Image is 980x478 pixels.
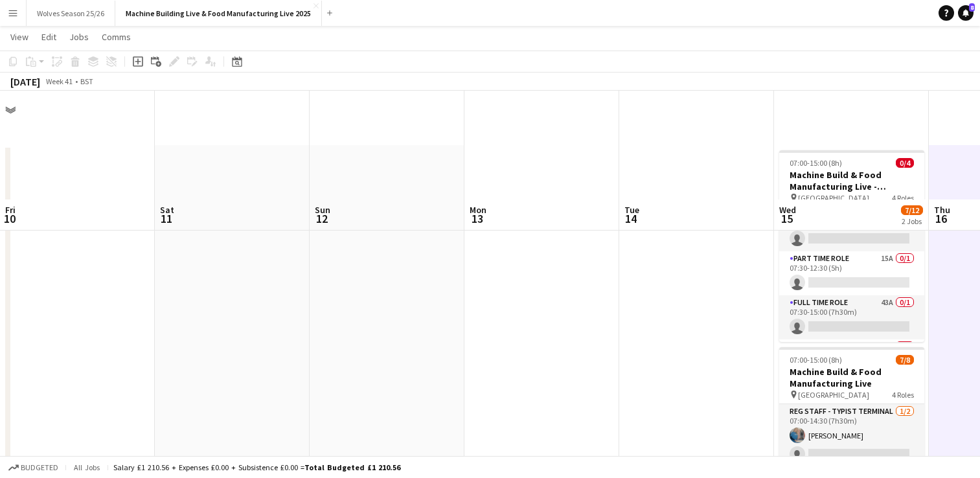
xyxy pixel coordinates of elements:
[779,169,924,192] h3: Machine Build & Food Manufacturing Live - Availability
[10,75,40,88] div: [DATE]
[790,158,842,168] span: 07:00-15:00 (8h)
[36,28,62,45] a: Edit
[113,462,400,472] div: Salary £1 210.56 + Expenses £0.00 + Subsistence £0.00 =
[896,355,914,365] span: 7/8
[777,211,796,226] span: 15
[313,211,330,226] span: 12
[798,193,869,203] span: [GEOGRAPHIC_DATA]
[779,150,924,342] app-job-card: 07:00-15:00 (8h)0/4Machine Build & Food Manufacturing Live - Availability [GEOGRAPHIC_DATA]4 Role...
[102,31,131,43] span: Comms
[470,204,486,216] span: Mon
[27,1,115,26] button: Wolves Season 25/26
[468,211,486,226] span: 13
[160,204,174,216] span: Sat
[315,204,330,216] span: Sun
[932,211,950,226] span: 16
[6,461,60,475] button: Budgeted
[790,355,842,365] span: 07:00-15:00 (8h)
[779,366,924,389] h3: Machine Build & Food Manufacturing Live
[10,31,28,43] span: View
[64,28,94,45] a: Jobs
[624,204,639,216] span: Tue
[779,204,796,216] span: Wed
[97,28,136,45] a: Comms
[69,31,89,43] span: Jobs
[115,1,322,26] button: Machine Building Live & Food Manufacturing Live 2025
[5,204,16,216] span: Fri
[779,404,924,467] app-card-role: Reg Staff - Typist Terminal1/207:00-14:30 (7h30m)[PERSON_NAME]
[779,339,924,383] app-card-role: Part Time Role29A0/1
[779,251,924,295] app-card-role: Part Time Role15A0/107:30-12:30 (5h)
[43,76,75,86] span: Week 41
[158,211,174,226] span: 11
[80,76,93,86] div: BST
[5,28,34,45] a: View
[958,5,974,21] a: 8
[779,295,924,339] app-card-role: Full Time Role43A0/107:30-15:00 (7h30m)
[41,31,56,43] span: Edit
[304,462,400,472] span: Total Budgeted £1 210.56
[21,463,58,472] span: Budgeted
[3,211,16,226] span: 10
[892,390,914,400] span: 4 Roles
[622,211,639,226] span: 14
[896,158,914,168] span: 0/4
[934,204,950,216] span: Thu
[969,3,975,12] span: 8
[892,193,914,203] span: 4 Roles
[901,205,923,215] span: 7/12
[798,390,869,400] span: [GEOGRAPHIC_DATA]
[71,462,102,472] span: All jobs
[902,216,922,226] div: 2 Jobs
